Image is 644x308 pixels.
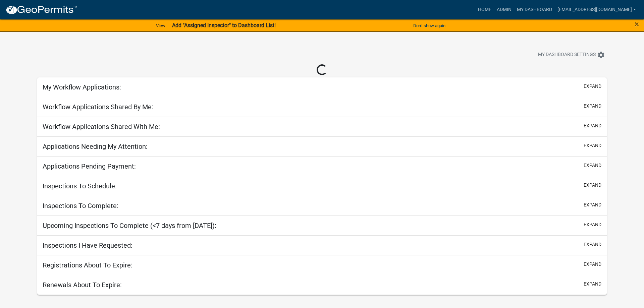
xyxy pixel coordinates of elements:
a: My Dashboard [514,3,555,16]
h5: Upcoming Inspections To Complete (<7 days from [DATE]): [43,222,216,230]
h5: Inspections To Schedule: [43,182,117,190]
button: expand [584,83,601,90]
a: Admin [494,3,514,16]
button: expand [584,261,601,268]
button: expand [584,201,601,208]
button: expand [584,142,601,149]
span: My Dashboard Settings [538,51,596,59]
h5: Workflow Applications Shared With Me: [43,123,160,131]
button: expand [584,241,601,248]
h5: Inspections To Complete: [43,202,118,210]
strong: Add "Assigned Inspector" to Dashboard List! [172,22,276,28]
h5: Workflow Applications Shared By Me: [43,103,153,111]
button: Close [635,20,639,28]
button: expand [584,103,601,110]
button: expand [584,182,601,189]
h5: Registrations About To Expire: [43,261,132,269]
h5: Applications Pending Payment: [43,162,136,170]
button: Don't show again [411,20,448,31]
a: Home [475,3,494,16]
h5: Applications Needing My Attention: [43,142,148,150]
button: expand [584,281,601,288]
button: expand [584,162,601,169]
button: expand [584,221,601,228]
h5: Renewals About To Expire: [43,281,122,289]
button: My Dashboard Settingssettings [533,48,610,61]
i: settings [597,51,605,59]
span: × [635,19,639,29]
button: expand [584,122,601,129]
h5: Inspections I Have Requested: [43,241,132,249]
a: [EMAIL_ADDRESS][DOMAIN_NAME] [555,3,639,16]
a: View [153,20,168,31]
h5: My Workflow Applications: [43,83,121,91]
